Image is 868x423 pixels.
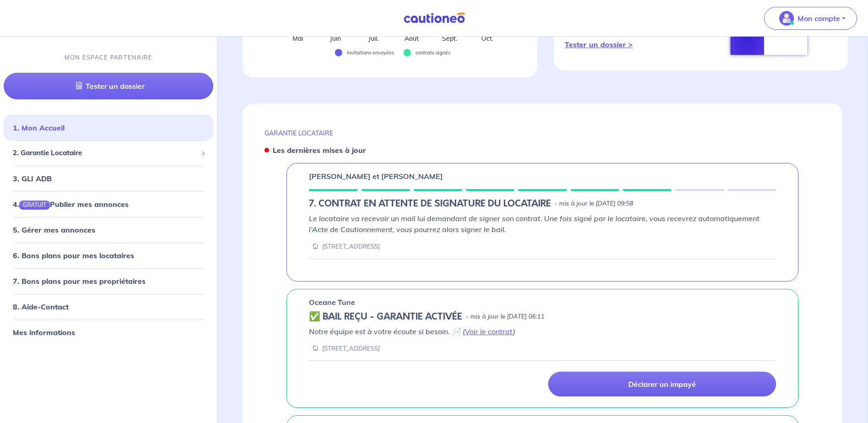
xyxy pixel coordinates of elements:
[13,200,129,209] a: 4.GRATUITPublier mes annonces
[309,297,355,308] p: Oceane Tune
[764,7,857,30] button: illu_account_valid_menu.svgMon compte
[4,221,213,239] div: 5. Gérer mes annonces
[309,198,551,209] h5: 7. CONTRAT EN ATTENTE DE SIGNATURE DU LOCATAIRE
[404,34,419,43] text: Août
[309,198,776,209] div: state: RENTER-PAYMENT-METHOD-IN-PROGRESS, Context: ,IS-GL-CAUTION
[13,225,95,234] a: 5. Gérer mes annonces
[13,302,69,311] a: 8. Aide-Contact
[4,298,213,316] div: 8. Aide-Contact
[555,199,633,208] p: - mis à jour le [DATE] 09:58
[4,119,213,137] div: 1. Mon Accueil
[13,328,75,337] a: Mes informations
[4,195,213,213] div: 4.GRATUITPublier mes annonces
[13,251,134,260] a: 6. Bons plans pour mes locataires
[465,327,513,336] a: Voir le contrat
[4,323,213,342] div: Mes informations
[309,327,515,336] em: Notre équipe est à votre écoute si besoin. 📄 ( )
[4,272,213,290] div: 7. Bons plans pour mes propriétaires
[309,311,462,322] h5: ✅ BAIL REÇU - GARANTIE ACTIVÉE
[13,124,65,133] a: 1. Mon Accueil
[13,277,146,286] a: 7. Bons plans pour mes propriétaires
[628,380,696,389] p: Déclarer un impayé
[309,311,776,322] div: state: CONTRACT-VALIDATED, Context: IN-MANAGEMENT,IS-GL-CAUTION
[65,53,153,62] p: MON ESPACE PARTENAIRE
[309,171,443,182] p: [PERSON_NAME] et [PERSON_NAME]
[13,148,197,159] span: 2. Garantie Locataire
[4,169,213,188] div: 3. GLI ADB
[264,129,820,137] p: GARANTIE LOCATAIRE
[13,174,52,183] a: 3. GLI ADB
[4,73,213,100] a: Tester un dossier
[442,34,457,43] text: Sept.
[309,344,380,353] div: [STREET_ADDRESS]
[329,34,341,43] text: Juin
[400,12,469,24] img: Cautioneo
[309,214,760,234] em: Le locataire va recevoir un mail lui demandant de signer son contrat. Une fois signé par le locat...
[466,312,545,321] p: - mis à jour le [DATE] 06:11
[481,34,493,43] text: Oct.
[309,242,380,251] div: [STREET_ADDRESS]
[565,40,633,49] a: Tester un dossier >
[548,372,776,396] a: Déclarer un impayé
[273,146,366,155] strong: Les dernières mises à jour
[779,11,794,26] img: illu_account_valid_menu.svg
[4,246,213,265] div: 6. Bons plans pour mes locataires
[368,34,378,43] text: Juil.
[4,145,213,163] div: 2. Garantie Locataire
[292,34,303,43] text: Mai
[798,13,840,24] p: Mon compte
